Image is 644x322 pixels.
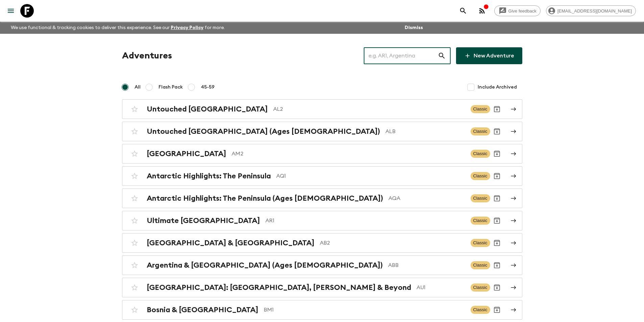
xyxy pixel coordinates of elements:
[122,122,522,141] a: Untouched [GEOGRAPHIC_DATA] (Ages [DEMOGRAPHIC_DATA])ALBClassicArchive
[122,233,522,253] a: [GEOGRAPHIC_DATA] & [GEOGRAPHIC_DATA]AB2ClassicArchive
[471,261,490,269] span: Classic
[135,84,141,91] span: All
[147,172,271,180] h2: Antarctic Highlights: The Peninsula
[494,5,541,16] a: Give feedback
[490,214,504,227] button: Archive
[490,303,504,317] button: Archive
[471,194,490,202] span: Classic
[201,84,215,91] span: 45-59
[4,4,18,18] button: menu
[471,127,490,135] span: Classic
[490,147,504,160] button: Archive
[147,127,380,136] h2: Untouched [GEOGRAPHIC_DATA] (Ages [DEMOGRAPHIC_DATA])
[147,216,260,225] h2: Ultimate [GEOGRAPHIC_DATA]
[276,172,465,180] p: AQ1
[159,84,183,91] span: Flash Pack
[122,211,522,230] a: Ultimate [GEOGRAPHIC_DATA]AR1ClassicArchive
[471,217,490,225] span: Classic
[456,47,522,64] a: New Adventure
[546,5,636,16] div: [EMAIL_ADDRESS][DOMAIN_NAME]
[490,125,504,138] button: Archive
[232,150,465,158] p: AM2
[122,189,522,208] a: Antarctic Highlights: The Peninsula (Ages [DEMOGRAPHIC_DATA])AQAClassicArchive
[147,194,383,203] h2: Antarctic Highlights: The Peninsula (Ages [DEMOGRAPHIC_DATA])
[122,278,522,297] a: [GEOGRAPHIC_DATA]: [GEOGRAPHIC_DATA], [PERSON_NAME] & BeyondAU1ClassicArchive
[471,105,490,113] span: Classic
[122,300,522,320] a: Bosnia & [GEOGRAPHIC_DATA]BM1ClassicArchive
[171,25,204,30] a: Privacy Policy
[403,23,425,32] button: Dismiss
[320,239,465,247] p: AB2
[385,127,465,135] p: ALB
[122,49,172,63] h1: Adventures
[490,102,504,116] button: Archive
[147,149,226,158] h2: [GEOGRAPHIC_DATA]
[471,172,490,180] span: Classic
[147,105,268,114] h2: Untouched [GEOGRAPHIC_DATA]
[364,46,438,65] input: e.g. AR1, Argentina
[122,99,522,119] a: Untouched [GEOGRAPHIC_DATA]AL2ClassicArchive
[147,239,314,247] h2: [GEOGRAPHIC_DATA] & [GEOGRAPHIC_DATA]
[8,22,228,34] p: We use functional & tracking cookies to deliver this experience. See our for more.
[122,166,522,186] a: Antarctic Highlights: The PeninsulaAQ1ClassicArchive
[478,84,517,91] span: Include Archived
[471,306,490,314] span: Classic
[505,8,540,14] span: Give feedback
[490,169,504,183] button: Archive
[490,258,504,272] button: Archive
[147,305,258,314] h2: Bosnia & [GEOGRAPHIC_DATA]
[122,255,522,275] a: Argentina & [GEOGRAPHIC_DATA] (Ages [DEMOGRAPHIC_DATA])ABBClassicArchive
[388,261,465,269] p: ABB
[490,192,504,205] button: Archive
[554,8,636,14] span: [EMAIL_ADDRESS][DOMAIN_NAME]
[490,236,504,250] button: Archive
[273,105,465,113] p: AL2
[147,283,411,292] h2: [GEOGRAPHIC_DATA]: [GEOGRAPHIC_DATA], [PERSON_NAME] & Beyond
[122,144,522,164] a: [GEOGRAPHIC_DATA]AM2ClassicArchive
[265,217,465,225] p: AR1
[147,261,383,270] h2: Argentina & [GEOGRAPHIC_DATA] (Ages [DEMOGRAPHIC_DATA])
[471,283,490,292] span: Classic
[471,150,490,158] span: Classic
[490,281,504,294] button: Archive
[388,194,465,202] p: AQA
[416,283,465,292] p: AU1
[456,4,470,18] button: search adventures
[264,306,465,314] p: BM1
[471,239,490,247] span: Classic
